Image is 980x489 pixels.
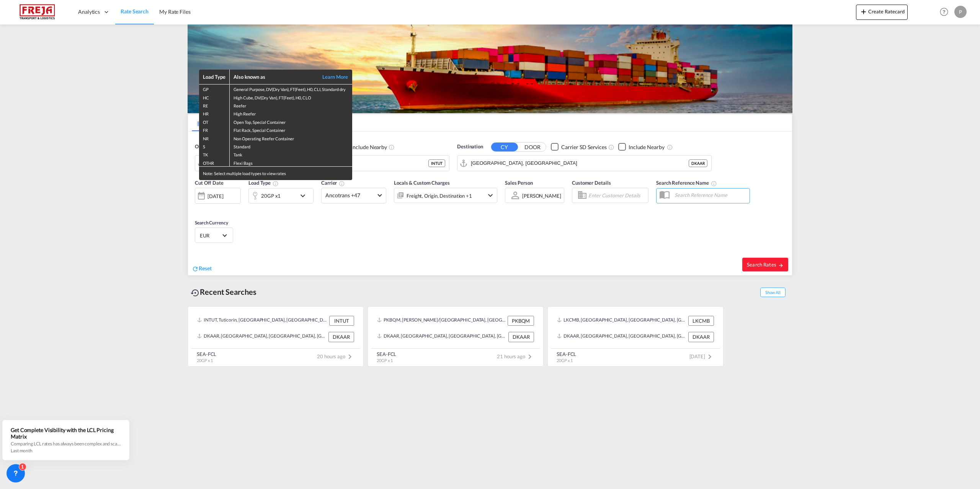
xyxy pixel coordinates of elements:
td: FR [199,125,230,133]
td: HR [199,109,230,117]
th: Load Type [199,70,230,84]
td: General Purpose, DV(Dry Van), FT(Feet), H0, CLI, Standard dry [230,84,352,93]
td: Standard [230,142,352,150]
td: Flexi Bags [230,158,352,167]
div: Note: Select multiple load types to view rates [199,167,352,180]
td: S [199,142,230,150]
td: OTHR [199,158,230,167]
td: GP [199,84,230,93]
td: TK [199,150,230,158]
a: Learn More [314,73,348,80]
td: RE [199,101,230,109]
td: NR [199,134,230,142]
div: Also known as [234,73,314,80]
td: OT [199,117,230,125]
td: HC [199,93,230,101]
td: Open Top, Special Container [230,117,352,125]
td: Non Operating Reefer Container [230,134,352,142]
td: Flat Rack, Special Container [230,125,352,133]
td: High Reefer [230,109,352,117]
td: Reefer [230,101,352,109]
td: Tank [230,150,352,158]
td: High Cube, DV(Dry Van), FT(Feet), H0, CLO [230,93,352,101]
